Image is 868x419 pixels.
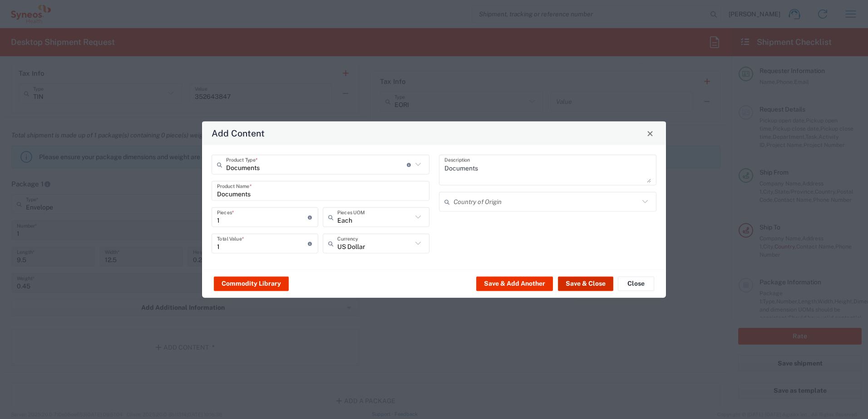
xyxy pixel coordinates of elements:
h4: Add Content [212,127,265,140]
button: Close [618,276,654,291]
button: Close [644,127,656,140]
button: Save & Close [558,276,613,291]
button: Save & Add Another [476,276,553,291]
button: Commodity Library [214,276,289,291]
